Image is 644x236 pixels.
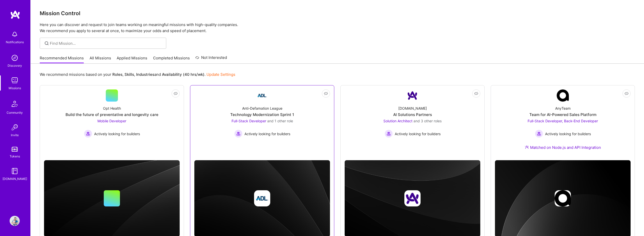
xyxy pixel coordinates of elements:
div: Opt Health [103,106,121,111]
a: Opt HealthBuild the future of preventative and longevity careMobile Developer Actively looking fo... [44,89,180,156]
div: AI Solutions Partners [393,112,432,117]
span: Solution Architect [383,119,412,123]
div: Invite [11,132,19,138]
div: Notifications [6,39,24,45]
a: All Missions [90,55,111,64]
a: Update Settings [206,72,235,77]
i: icon EyeClosed [174,91,178,96]
img: Company Logo [406,89,419,102]
b: Skills [124,72,134,77]
a: User Avatar [8,216,21,226]
i: icon EyeClosed [625,91,629,96]
span: Actively looking for builders [545,131,591,136]
span: Mobile Developer [97,119,126,123]
div: [DOMAIN_NAME] [398,106,427,111]
div: Build the future of preventative and longevity care [66,112,158,117]
div: AnyTeam [555,106,571,111]
span: Full-Stack Developer [232,119,266,123]
img: tokens [12,147,18,152]
a: Company LogoAnti-Defamation LeagueTechnology Modernization Sprint 1Full-Stack Developer and 1 oth... [194,89,330,156]
a: Not Interested [195,55,227,64]
a: Recommended Missions [40,55,84,64]
img: Actively looking for builders [234,130,242,138]
span: and 1 other role [267,119,293,123]
img: Ateam Purple Icon [525,145,529,149]
img: Company logo [555,190,571,206]
div: Missions [9,85,21,91]
a: Completed Missions [153,55,190,64]
b: Roles [112,72,122,77]
div: Community [7,110,23,115]
input: Find Mission... [50,41,162,46]
div: Tokens [10,154,20,159]
div: Matched on Node.js and API Integration [525,145,601,150]
img: User Avatar [10,216,20,226]
img: Company Logo [256,89,268,102]
span: Actively looking for builders [395,131,441,136]
img: Company Logo [557,89,569,102]
img: Company logo [404,190,421,206]
b: Industries [136,72,154,77]
p: We recommend missions based on your , , and . [40,72,235,77]
span: Full-Stack Developer, Back-End Developer [528,119,598,123]
img: logo [10,10,20,19]
img: teamwork [10,75,20,85]
i: icon EyeClosed [474,91,478,96]
img: Actively looking for builders [535,130,543,138]
img: bell [10,29,20,39]
div: Technology Modernization Sprint 1 [230,112,294,117]
div: [DOMAIN_NAME] [3,176,27,181]
h3: Mission Control [40,10,635,16]
div: Anti-Defamation League [242,106,282,111]
span: Actively looking for builders [244,131,290,136]
a: Company LogoAnyTeamTeam for AI-Powered Sales PlatformFull-Stack Developer, Back-End Developer Act... [495,89,631,156]
a: Company Logo[DOMAIN_NAME]AI Solutions PartnersSolution Architect and 3 other rolesActively lookin... [345,89,480,156]
img: discovery [10,53,20,63]
i: icon SearchGrey [44,40,50,46]
span: and 3 other roles [413,119,442,123]
img: Invite [10,122,20,132]
img: guide book [10,166,20,176]
img: Company logo [254,190,270,206]
img: Actively looking for builders [84,130,92,138]
p: Here you can discover and request to join teams working on meaningful missions with high-quality ... [40,22,635,34]
img: Community [9,98,21,110]
span: Actively looking for builders [94,131,140,136]
div: Discovery [8,63,22,68]
div: Team for AI-Powered Sales Platform [529,112,596,117]
i: icon EyeClosed [324,91,328,96]
a: Applied Missions [117,55,147,64]
b: Availability (40 hrs/wk) [162,72,204,77]
img: Actively looking for builders [385,130,393,138]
